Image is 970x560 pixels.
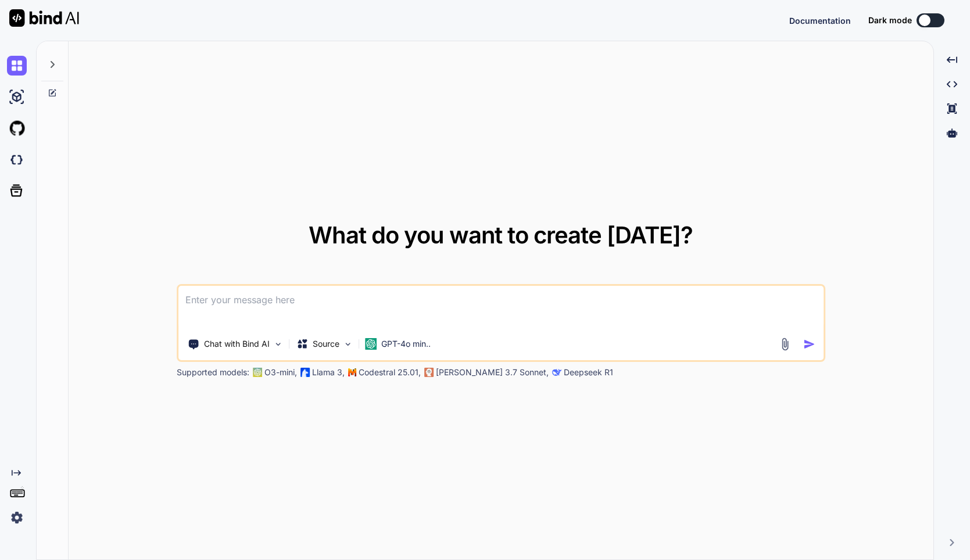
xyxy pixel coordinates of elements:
[436,367,549,378] p: [PERSON_NAME] 3.7 Sonnet,
[348,368,356,376] img: Mistral-AI
[312,367,345,378] p: Llama 3,
[7,87,27,107] img: ai-studio
[7,119,27,138] img: githubLight
[424,368,434,377] img: claude
[564,367,613,378] p: Deepseek R1
[309,221,693,249] span: What do you want to create [DATE]?
[868,15,912,26] span: Dark mode
[789,16,851,26] span: Documentation
[359,367,421,378] p: Codestral 25.01,
[803,338,815,350] img: icon
[343,339,353,349] img: Pick Models
[552,368,561,377] img: claude
[264,367,297,378] p: O3-mini,
[313,338,339,350] p: Source
[7,508,27,527] img: settings
[7,56,27,76] img: chat
[177,367,249,378] p: Supported models:
[789,15,851,27] button: Documentation
[381,338,431,350] p: GPT-4o min..
[365,338,377,350] img: GPT-4o mini
[253,368,262,377] img: GPT-4
[778,338,792,351] img: attachment
[300,368,310,377] img: Llama2
[204,338,270,350] p: Chat with Bind AI
[9,9,79,27] img: Bind AI
[7,150,27,170] img: darkCloudIdeIcon
[273,339,283,349] img: Pick Tools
